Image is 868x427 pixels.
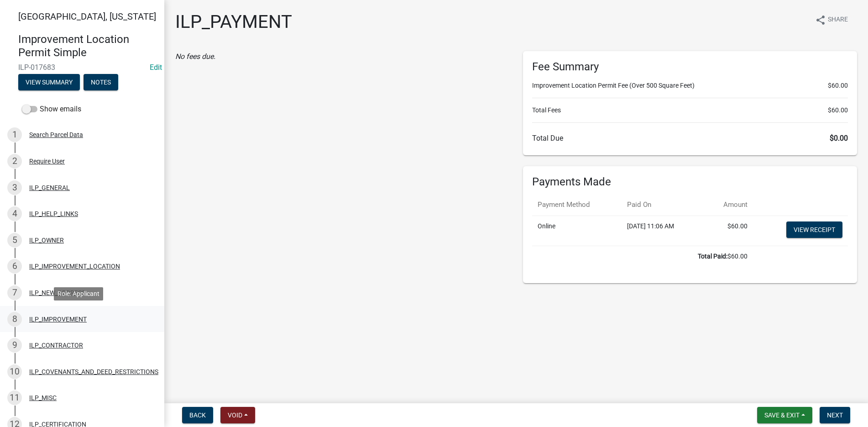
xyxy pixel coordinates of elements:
div: 9 [7,338,22,353]
div: 10 [7,364,22,379]
span: ILP-017683 [18,63,146,72]
h6: Payments Made [532,175,848,189]
div: ILP_HELP_LINKS [29,211,78,217]
div: 5 [7,233,22,248]
button: Back [182,407,213,423]
b: Total Paid: [698,253,727,260]
span: Save & Exit [764,411,800,419]
button: shareShare [808,11,855,29]
span: Back [189,411,206,419]
th: Payment Method [532,194,622,216]
th: Amount [704,194,753,216]
a: View receipt [786,221,842,238]
div: 2 [7,154,22,169]
a: Edit [150,63,162,72]
span: Next [827,411,843,419]
wm-modal-confirm: Notes [84,79,118,86]
div: 8 [7,312,22,327]
span: Void [228,411,242,419]
wm-modal-confirm: Summary [18,79,80,86]
wm-modal-confirm: Edit Application Number [150,63,162,72]
span: [GEOGRAPHIC_DATA], [US_STATE] [18,11,156,22]
div: Role: Applicant [54,287,103,300]
div: ILP_IMPROVEMENT [29,316,87,322]
div: 6 [7,259,22,274]
li: Improvement Location Permit Fee (Over 500 Square Feet) [532,81,848,90]
td: $60.00 [704,216,753,246]
div: ILP_IMPROVEMENT_LOCATION [29,263,120,269]
div: Search Parcel Data [29,132,83,138]
td: [DATE] 11:06 AM [622,216,703,246]
div: 1 [7,127,22,142]
td: Online [532,216,622,246]
i: share [815,15,826,26]
div: 3 [7,180,22,195]
button: Void [220,407,255,423]
h6: Fee Summary [532,60,848,74]
h4: Improvement Location Permit Simple [18,33,157,59]
span: $60.00 [828,105,848,115]
li: Total Fees [532,105,848,115]
div: ILP_GENERAL [29,185,70,191]
button: Next [820,407,850,423]
div: ILP_MISC [29,395,57,401]
div: Require User [29,158,65,164]
th: Paid On [622,194,703,216]
div: 11 [7,390,22,405]
div: ILP_CONTRACTOR [29,342,83,348]
div: 7 [7,285,22,300]
div: ILP_OWNER [29,237,64,243]
h6: Total Due [532,134,848,142]
h1: ILP_PAYMENT [175,11,292,33]
button: Save & Exit [757,407,812,423]
label: Show emails [22,104,81,115]
button: View Summary [18,74,80,90]
button: Notes [84,74,118,90]
i: No fees due. [175,52,215,61]
span: $60.00 [828,81,848,90]
div: 4 [7,206,22,221]
div: ILP_NEW_ADDRESS [29,290,85,296]
span: Share [828,15,848,26]
span: $0.00 [830,134,848,142]
td: $60.00 [532,246,753,267]
div: ILP_COVENANTS_AND_DEED_RESTRICTIONS [29,369,158,375]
